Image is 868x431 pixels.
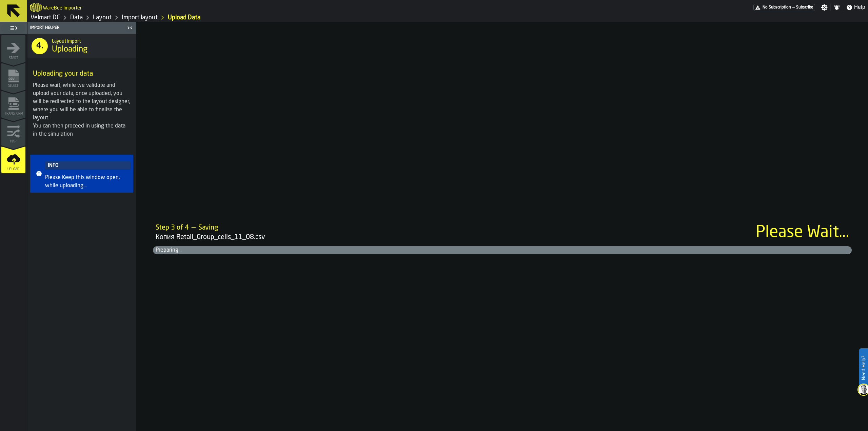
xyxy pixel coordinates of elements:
div: You can then proceed in using the data in the simulation [33,122,131,138]
label: button-toggle-Notifications [831,4,843,11]
li: menu Map [1,118,25,145]
label: button-toggle-Toggle Full Menu [1,23,25,33]
a: link-to-/wh/i/f27944ef-e44e-4cb8-aca8-30c52093261f/import/layout/4d844c89-f6a9-4ffa-aaa6-ffad7cca... [168,14,200,21]
h2: Sub Title [52,37,131,44]
div: Please Keep this window open, while uploading... [45,174,131,190]
label: button-toggle-Close me [125,24,135,32]
li: menu Select [1,63,25,90]
div: Import Helper [29,25,125,30]
label: Need Help? [860,349,867,387]
span: No Subscription [763,5,791,10]
span: — [792,5,795,10]
span: Preparing... [153,246,158,254]
h2: Sub Title [43,4,82,11]
label: button-toggle-Help [843,3,868,12]
div: INFO [45,161,131,170]
span: Map [1,140,25,143]
span: Копия Retail_Group_cells_11_08.csv [156,233,756,242]
li: menu Transform [1,91,25,118]
div: Saving [198,223,218,233]
a: link-to-/wh/i/f27944ef-e44e-4cb8-aca8-30c52093261f [31,14,60,21]
a: link-to-/wh/i/f27944ef-e44e-4cb8-aca8-30c52093261f/data [70,14,83,21]
li: menu Upload [1,146,25,173]
span: Subscribe [796,5,813,10]
span: Help [854,3,865,12]
div: Please wait, while we validate and upload your data, once uploaded, you will be redirected to the... [33,81,131,122]
div: Step 3 of 4 [156,223,189,233]
nav: Breadcrumb [30,14,448,22]
span: Select [1,84,25,88]
span: Uploading [52,44,87,55]
a: link-to-/wh/i/f27944ef-e44e-4cb8-aca8-30c52093261f/pricing/ [753,4,815,11]
span: Upload [1,168,25,171]
a: link-to-/wh/i/f27944ef-e44e-4cb8-aca8-30c52093261f/designer [93,14,112,21]
span: Please Wait... [756,224,849,241]
header: Import Helper [27,22,136,34]
a: link-to-/wh/i/f27944ef-e44e-4cb8-aca8-30c52093261f/import/layout/ [122,14,158,21]
span: Start [1,56,25,60]
div: ProgressBar [153,220,852,254]
div: 4. [32,38,48,54]
div: alert-Please Keep this window open, while uploading... [30,155,133,193]
div: — [192,223,196,233]
span: Transform [1,112,25,116]
li: menu Start [1,35,25,62]
div: Menu Subscription [753,4,815,11]
label: button-toggle-Settings [818,4,830,11]
h3: Uploading your data [33,69,131,79]
a: logo-header [30,1,42,14]
div: title-Uploading [27,34,136,58]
